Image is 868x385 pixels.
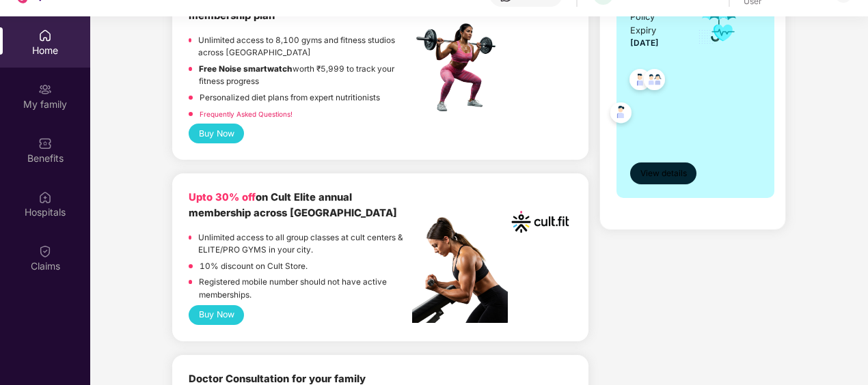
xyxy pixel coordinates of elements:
img: svg+xml;base64,PHN2ZyBpZD0iSG9tZSIgeG1sbnM9Imh0dHA6Ly93d3cudzMub3JnLzIwMDAvc3ZnIiB3aWR0aD0iMjAiIG... [38,29,52,42]
div: Policy Expiry [630,10,679,38]
a: Frequently Asked Questions! [200,110,293,118]
p: Registered mobile number should not have active memberships. [199,276,412,301]
span: View details [640,167,687,180]
p: Personalized diet plans from expert nutritionists [200,91,380,104]
b: on Cult Elite annual membership across [GEOGRAPHIC_DATA] [189,191,397,219]
img: svg+xml;base64,PHN2ZyB4bWxucz0iaHR0cDovL3d3dy53My5vcmcvMjAwMC9zdmciIHdpZHRoPSI0OC45MTUiIGhlaWdodD... [638,65,671,98]
b: Doctor Consultation for your family [189,373,366,385]
img: svg+xml;base64,PHN2ZyB4bWxucz0iaHR0cDovL3d3dy53My5vcmcvMjAwMC9zdmciIHdpZHRoPSI0OC45NDMiIGhlaWdodD... [623,65,657,98]
img: svg+xml;base64,PHN2ZyB4bWxucz0iaHR0cDovL3d3dy53My5vcmcvMjAwMC9zdmciIHdpZHRoPSI0OC45NDMiIGhlaWdodD... [604,98,638,132]
p: Unlimited access to 8,100 gyms and fitness studios across [GEOGRAPHIC_DATA] [198,34,412,59]
img: icon [697,1,742,46]
img: svg+xml;base64,PHN2ZyBpZD0iQ2xhaW0iIHhtbG5zPSJodHRwOi8vd3d3LnczLm9yZy8yMDAwL3N2ZyIgd2lkdGg9IjIwIi... [38,244,52,258]
img: svg+xml;base64,PHN2ZyB3aWR0aD0iMjAiIGhlaWdodD0iMjAiIHZpZXdCb3g9IjAgMCAyMCAyMCIgZmlsbD0ibm9uZSIgeG... [38,83,52,96]
img: cult.png [508,190,573,254]
p: Unlimited access to all group classes at cult centers & ELITE/PRO GYMS in your city. [198,231,412,257]
b: Upto 30% off [189,191,256,203]
img: svg+xml;base64,PHN2ZyBpZD0iSG9zcGl0YWxzIiB4bWxucz0iaHR0cDovL3d3dy53My5vcmcvMjAwMC9zdmciIHdpZHRoPS... [38,190,52,204]
button: Buy Now [189,305,244,325]
button: View details [630,162,696,184]
img: fpp.png [412,20,508,115]
img: svg+xml;base64,PHN2ZyBpZD0iQmVuZWZpdHMiIHhtbG5zPSJodHRwOi8vd3d3LnczLm9yZy8yMDAwL3N2ZyIgd2lkdGg9Ij... [38,137,52,150]
p: 10% discount on Cult Store. [200,260,308,273]
p: worth ₹5,999 to track your fitness progress [199,63,412,88]
strong: Free Noise smartwatch [199,64,293,74]
img: pc2.png [412,217,508,323]
span: [DATE] [630,38,659,48]
button: Buy Now [189,124,244,143]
